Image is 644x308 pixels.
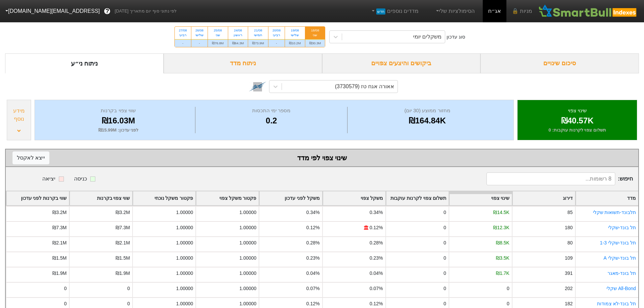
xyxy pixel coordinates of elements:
[369,285,383,292] div: 0.07%
[195,28,204,33] div: 26/08
[52,270,67,277] div: ₪1.9M
[133,191,195,205] div: Toggle SortBy
[259,191,322,205] div: Toggle SortBy
[239,224,256,231] div: 1.00000
[239,270,256,277] div: 1.00000
[309,33,321,38] div: שני
[43,107,193,115] div: שווי צפוי בקרנות
[309,28,321,33] div: 18/08
[369,270,383,277] div: 0.04%
[239,285,256,292] div: 1.00000
[576,191,638,205] div: Toggle SortBy
[248,39,268,47] div: ₪73.9M
[176,270,193,277] div: 1.00000
[52,255,67,262] div: ₪1.5M
[116,224,130,231] div: ₪7.3M
[289,28,301,33] div: 19/08
[176,239,193,246] div: 1.00000
[252,28,264,33] div: 21/08
[272,33,281,38] div: רביעי
[176,209,193,216] div: 1.00000
[164,53,322,73] div: ניתוח מדד
[70,191,132,205] div: Toggle SortBy
[608,225,636,230] a: תל בונד-שקלי
[565,300,573,307] div: 182
[593,210,636,215] a: תלבונד-תשואות שקלי
[507,300,509,307] div: 0
[444,239,446,246] div: 0
[567,239,572,246] div: 80
[239,239,256,246] div: 1.00000
[369,209,383,216] div: 0.34%
[52,224,67,231] div: ₪7.3M
[252,33,264,38] div: חמישי
[232,33,244,38] div: ראשון
[305,39,325,47] div: ₪30.3M
[369,300,383,307] div: 0.12%
[285,39,305,47] div: ₪10.2M
[386,191,449,205] div: Toggle SortBy
[376,8,385,15] span: חדש
[208,39,228,47] div: ₪76.8M
[306,239,319,246] div: 0.28%
[444,300,446,307] div: 0
[115,8,176,15] span: לפי נתוני סוף יום מתאריך [DATE]
[600,240,636,245] a: תל בונד-שקלי 1-3
[239,209,256,216] div: 1.00000
[228,39,248,47] div: ₪64.3M
[239,300,256,307] div: 1.00000
[444,285,446,292] div: 0
[335,82,394,91] div: אאורה אגח טז (3730579)
[603,255,636,261] a: תל בונד-שקלי A
[64,300,67,307] div: 0
[449,191,512,205] div: Toggle SortBy
[43,127,193,134] div: לפני עדכון : ₪15.99M
[486,172,633,185] span: חיפוש :
[212,33,224,38] div: שני
[496,270,509,277] div: ₪1.7K
[116,270,130,277] div: ₪1.9M
[444,224,446,231] div: 0
[322,53,481,73] div: ביקושים והיצעים צפויים
[105,7,109,16] span: ?
[565,270,573,277] div: 391
[232,28,244,33] div: 24/08
[306,300,319,307] div: 0.12%
[369,224,383,231] div: 0.12%
[306,224,319,231] div: 0.12%
[526,107,628,115] div: שינוי צפוי
[74,175,87,183] div: כניסה
[369,255,383,262] div: 0.23%
[52,239,67,246] div: ₪2.1M
[565,255,573,262] div: 109
[116,255,130,262] div: ₪1.5M
[9,107,29,123] div: מידע נוסף
[176,300,193,307] div: 1.00000
[493,209,509,216] div: ₪14.5K
[197,115,345,127] div: 0.2
[493,224,509,231] div: ₪12.3K
[13,153,631,163] div: שינוי צפוי לפי מדד
[116,239,130,246] div: ₪2.1M
[268,39,285,47] div: -
[212,28,224,33] div: 25/08
[176,255,193,262] div: 1.00000
[306,209,319,216] div: 0.34%
[197,107,345,115] div: מספר ימי התכסות
[196,191,259,205] div: Toggle SortBy
[5,53,164,73] div: ניתוח ני״ע
[179,33,187,38] div: רביעי
[289,33,301,38] div: שלישי
[512,191,575,205] div: Toggle SortBy
[6,191,69,205] div: Toggle SortBy
[367,4,421,18] a: מדדים נוספיםחדש
[43,115,193,127] div: ₪16.03M
[249,78,266,95] img: tase link
[306,285,319,292] div: 0.07%
[306,270,319,277] div: 0.04%
[349,115,505,127] div: ₪164.84K
[496,255,509,262] div: ₪3.5K
[369,239,383,246] div: 0.28%
[565,285,573,292] div: 202
[565,224,573,231] div: 180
